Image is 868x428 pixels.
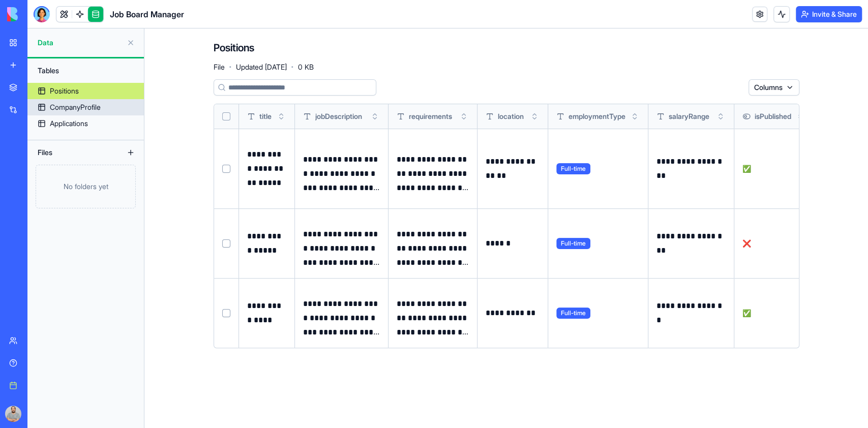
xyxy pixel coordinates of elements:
[259,111,272,121] span: title
[33,144,114,161] div: Files
[409,111,452,121] span: requirements
[27,83,144,99] a: Positions
[630,111,640,121] button: Toggle sort
[315,111,362,121] span: jobDescription
[27,165,144,208] a: No folders yet
[276,111,286,121] button: Toggle sort
[669,111,709,121] span: salaryRange
[291,59,294,75] span: ·
[214,62,225,72] span: File
[222,165,230,173] button: Select row
[36,165,136,208] div: No folders yet
[7,7,70,21] img: logo
[556,238,590,249] span: Full-time
[568,111,625,121] span: employmentType
[222,239,230,248] button: Select row
[110,8,184,20] span: Job Board Manager
[298,62,314,72] span: 0 KB
[715,111,726,121] button: Toggle sort
[50,86,79,96] div: Positions
[742,309,751,317] span: ✅
[229,59,232,75] span: ·
[27,115,144,132] a: Applications
[236,62,287,72] span: Updated [DATE]
[214,41,254,55] h4: Positions
[749,79,799,96] button: Columns
[370,111,380,121] button: Toggle sort
[38,38,123,48] span: Data
[795,111,805,121] button: Toggle sort
[459,111,469,121] button: Toggle sort
[50,118,88,129] div: Applications
[50,102,101,112] div: CompanyProfile
[33,63,139,79] div: Tables
[796,6,862,22] button: Invite & Share
[742,239,751,248] span: ❌
[556,163,590,174] span: Full-time
[222,112,230,120] button: Select all
[529,111,540,121] button: Toggle sort
[498,111,524,121] span: location
[27,99,144,115] a: CompanyProfile
[556,308,590,319] span: Full-time
[5,406,21,422] img: ACg8ocINnUFOES7OJTbiXTGVx5LDDHjA4HP-TH47xk9VcrTT7fmeQxI=s96-c
[755,111,791,121] span: isPublished
[742,164,751,173] span: ✅
[222,309,230,317] button: Select row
